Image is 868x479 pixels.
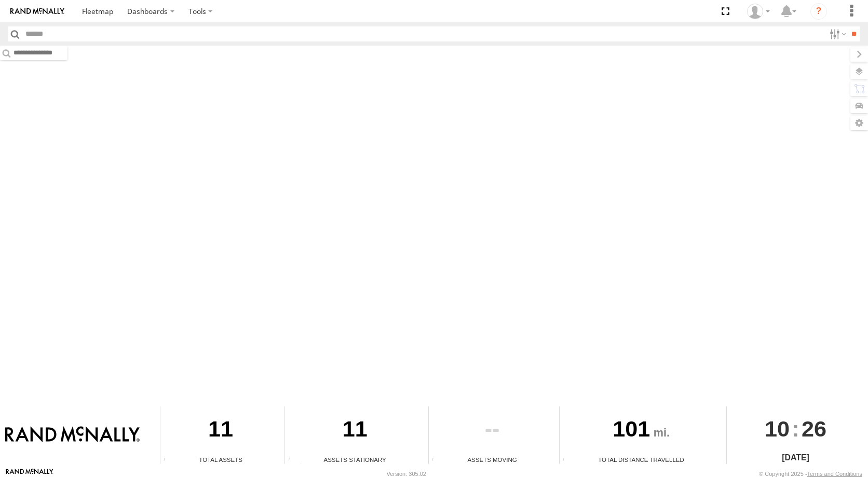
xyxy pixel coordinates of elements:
div: Assets Stationary [285,455,425,464]
div: Total Assets [160,455,281,464]
div: Valeo Dash [743,4,774,19]
label: Map Settings [850,116,868,130]
div: Version: 305.02 [387,471,426,477]
div: Total number of assets current stationary. [285,456,301,464]
span: 10 [765,406,790,451]
img: Rand McNally [5,426,140,444]
div: 11 [285,406,425,455]
a: Visit our Website [6,469,53,479]
div: © Copyright 2025 - [759,471,862,477]
div: Total number of assets current in transit. [429,456,444,464]
span: 26 [802,406,826,451]
label: Search Filter Options [825,26,848,41]
div: Total number of Enabled Assets [160,456,176,464]
a: Terms and Conditions [807,471,862,477]
i: ? [810,3,827,20]
div: Assets Moving [429,455,555,464]
div: 11 [160,406,281,455]
div: 101 [560,406,723,455]
img: rand-logo.svg [10,8,64,15]
div: [DATE] [727,452,864,464]
div: : [727,406,864,451]
div: Total Distance Travelled [560,455,723,464]
div: Total distance travelled by all assets within specified date range and applied filters [560,456,575,464]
